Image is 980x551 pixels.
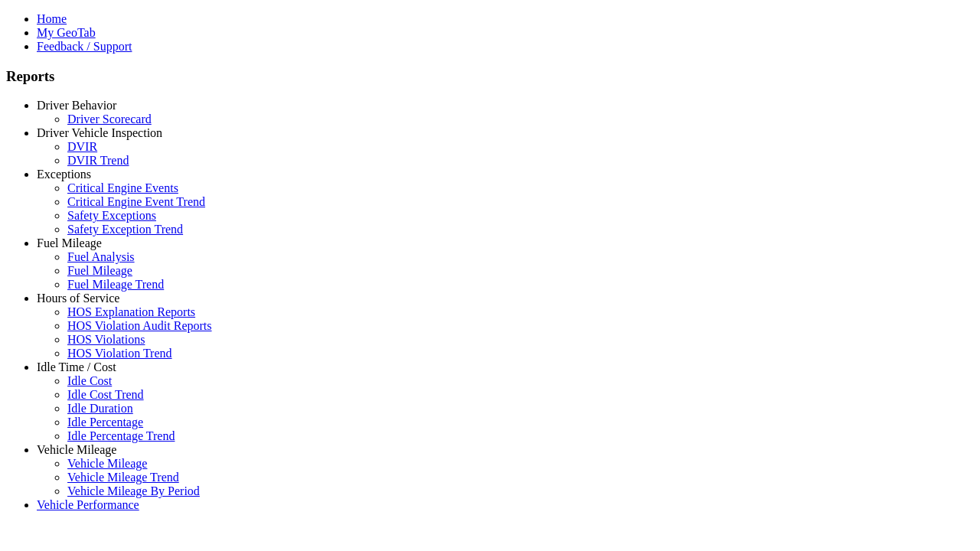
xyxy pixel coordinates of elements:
a: Driver Scorecard [67,112,152,126]
a: DVIR [67,140,97,153]
a: Vehicle Mileage By Period [67,484,200,497]
a: Feedback / Support [37,40,132,53]
a: Driver Behavior [37,99,116,112]
a: Exceptions [37,168,91,181]
a: HOS Violation Trend [67,347,172,360]
a: Idle Cost Trend [67,388,144,401]
a: Vehicle Performance [37,498,139,511]
a: Critical Engine Events [67,181,178,194]
a: Fuel Mileage Trend [67,278,164,291]
a: Fuel Mileage [37,236,102,249]
a: HOS Violation Audit Reports [67,319,212,332]
a: Fuel Mileage [67,264,132,277]
a: DVIR Trend [67,154,129,167]
a: Safety Exceptions [67,209,156,222]
a: HOS Explanation Reports [67,305,195,318]
a: Vehicle Mileage [67,457,147,470]
a: HOS Violations [67,333,145,346]
a: Critical Engine Event Trend [67,195,205,208]
h3: Reports [6,68,974,85]
a: Idle Time / Cost [37,360,116,373]
a: Fuel Analysis [67,250,135,263]
a: Idle Percentage Trend [67,429,175,442]
a: My GeoTab [37,26,96,39]
a: Idle Cost [67,374,112,387]
a: Safety Exception Trend [67,223,183,236]
a: Home [37,12,67,25]
a: Idle Percentage [67,416,143,429]
a: Vehicle Mileage Trend [67,471,179,484]
a: Idle Duration [67,402,133,415]
a: Vehicle Mileage [37,443,116,456]
a: Driver Vehicle Inspection [37,126,162,139]
a: Hours of Service [37,292,119,305]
